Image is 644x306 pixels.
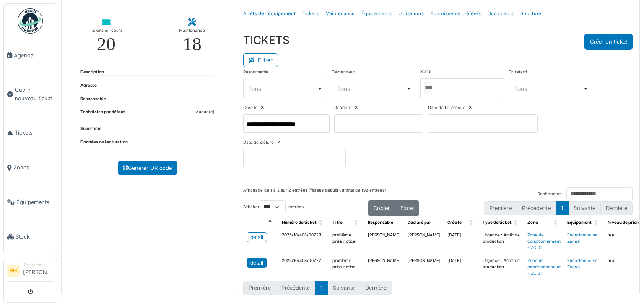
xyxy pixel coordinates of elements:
a: Agenda [4,38,57,73]
a: Équipements [358,4,395,23]
div: Tous [248,84,317,93]
label: Rechercher : [538,191,563,197]
input: Tous [424,82,432,94]
a: Utilisateurs [395,4,427,23]
h3: TICKETS [243,34,290,47]
label: Deadline [334,105,351,111]
a: Structure [517,4,545,23]
div: Technicien [23,262,53,268]
span: Équipement [567,220,592,225]
a: Maintenance [322,4,358,23]
a: detail [247,232,267,242]
span: Titre: Activate to sort [354,216,359,229]
a: Zone de conditionnement - ZC.01 [527,258,561,275]
button: Excel [395,200,419,216]
a: Encartonneuse Zanasi [567,233,597,244]
a: Encartonneuse Zanasi [567,258,597,269]
label: Date de clôture [243,140,274,146]
div: Tous [514,84,582,93]
span: Zone [527,220,538,225]
span: Ouvrir nouveau ticket [15,86,53,102]
span: Responsable [368,220,393,225]
span: Numéro de ticket: Activate to sort [319,216,324,229]
a: RH Technicien[PERSON_NAME] [7,262,53,282]
label: Responsable [243,69,268,75]
a: Arrêts de l'équipement [240,4,299,23]
div: Affichage de 1 à 2 sur 2 entrées (filtrées depuis un total de 192 entrées) [243,187,386,200]
td: [DATE] [444,229,479,254]
span: Excel [400,205,414,211]
span: Déclaré par [408,220,431,225]
td: Urgence : Arrêt de production [479,254,524,280]
label: En retard [509,69,527,75]
nav: pagination [484,201,633,215]
label: Date de fin prévue [428,105,465,111]
div: Maintenance [179,26,205,35]
span: Type de ticket: Activate to sort [514,216,519,229]
span: Titre [332,220,343,225]
div: Tickets en cours [90,26,122,35]
span: Stock [16,233,53,241]
a: detail [247,258,267,268]
span: Créé le: Activate to sort [469,216,474,229]
button: 1 [315,281,328,295]
span: Équipement: Activate to sort [594,216,599,229]
a: Zones [4,150,57,185]
td: [PERSON_NAME] [364,229,404,254]
button: Copier [368,200,395,216]
dt: Responsable [80,96,106,102]
div: 18 [183,35,202,54]
span: Zone: Activate to sort [554,216,559,229]
span: Type de ticket [483,220,512,225]
dt: Données de facturation [80,139,128,145]
dt: Superficie [80,126,101,132]
div: 20 [97,35,116,54]
span: Créé le [447,220,462,225]
a: Tickets en cours 20 [83,12,129,60]
dt: Technicien par défaut [80,109,125,119]
td: [PERSON_NAME] [364,254,404,280]
button: Filtrer [243,53,278,67]
label: Afficher entrées [243,200,304,213]
td: [PERSON_NAME] [404,254,444,280]
img: Badge_color-CXgf-gQk.svg [18,8,43,34]
span: Zones [13,163,53,171]
a: Tickets [299,4,322,23]
a: Tickets [4,116,57,150]
span: Copier [373,205,390,211]
td: 2025/10/408/00728 [278,229,329,254]
a: Fournisseurs préférés [427,4,484,23]
dt: Description [80,69,104,75]
dt: Adresse [80,83,97,89]
div: detail [250,259,263,267]
label: Demandeur [332,69,355,75]
span: Agenda [14,52,53,60]
button: Créer un ticket [584,34,633,50]
td: problème prise notice [329,229,364,254]
span: Tickets [15,129,53,137]
span: Niveau de priorité [608,220,644,225]
td: Urgence : Arrêt de production [479,229,524,254]
button: 1 [556,201,569,215]
td: [PERSON_NAME] [404,229,444,254]
nav: pagination [243,281,392,295]
dd: Aucun(e) [196,109,215,115]
a: Ouvrir nouveau ticket [4,73,57,116]
td: 2025/10/408/00727 [278,254,329,280]
a: Maintenance 18 [172,12,212,60]
label: Créé le [243,105,257,111]
span: Équipements [16,198,53,206]
a: Générer QR code [118,161,177,175]
li: [PERSON_NAME] [23,262,53,280]
div: Tous [337,84,405,93]
a: Documents [484,4,517,23]
li: RH [7,265,20,277]
label: Statut [420,69,431,75]
a: Stock [4,220,57,254]
a: Équipements [4,185,57,220]
select: Afficherentrées [260,200,286,213]
span: Numéro de ticket [282,220,317,225]
td: problème prise notice [329,254,364,280]
a: Zone de conditionnement - ZC.01 [527,233,561,249]
div: detail [250,233,263,241]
